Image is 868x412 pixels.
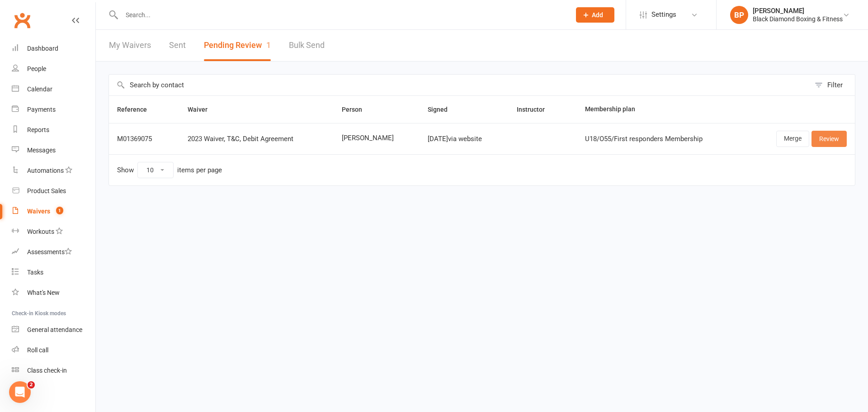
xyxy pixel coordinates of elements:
[12,181,95,201] a: Product Sales
[517,104,555,115] button: Instructor
[177,166,222,174] div: items per page
[342,134,411,142] span: [PERSON_NAME]
[342,104,372,115] button: Person
[109,75,810,95] input: Search by contact
[428,104,458,115] button: Signed
[753,7,843,15] div: [PERSON_NAME]
[12,320,95,340] a: General attendance kiosk mode
[827,80,843,90] div: Filter
[12,222,95,242] a: Workouts
[117,104,157,115] button: Reference
[577,96,745,123] th: Membership plan
[9,381,31,403] iframe: Intercom live chat
[188,106,217,113] span: Waiver
[27,147,56,154] div: Messages
[810,75,855,95] button: Filter
[11,9,33,32] a: Clubworx
[169,30,186,61] a: Sent
[56,207,63,214] span: 1
[576,7,614,23] button: Add
[117,135,171,143] div: M01369075
[12,283,95,303] a: What's New
[27,326,82,333] div: General attendance
[12,79,95,99] a: Calendar
[12,120,95,140] a: Reports
[12,201,95,222] a: Waivers 1
[517,106,555,113] span: Instructor
[266,40,271,50] span: 1
[27,126,49,133] div: Reports
[289,30,325,61] a: Bulk Send
[27,167,64,174] div: Automations
[12,340,95,360] a: Roll call
[12,262,95,283] a: Tasks
[585,135,737,143] div: U18/O55/First responders Membership
[27,106,56,113] div: Payments
[12,161,95,181] a: Automations
[27,248,72,256] div: Assessments
[188,135,325,143] div: 2023 Waiver, T&C, Debit Agreement
[342,106,372,113] span: Person
[28,381,35,388] span: 2
[651,5,676,25] span: Settings
[428,135,500,143] div: [DATE] via website
[27,346,48,354] div: Roll call
[776,131,809,147] a: Merge
[27,228,54,235] div: Workouts
[12,59,95,79] a: People
[592,11,603,19] span: Add
[12,360,95,381] a: Class kiosk mode
[12,99,95,120] a: Payments
[12,242,95,262] a: Assessments
[12,38,95,59] a: Dashboard
[27,367,67,374] div: Class check-in
[188,104,217,115] button: Waiver
[730,6,748,24] div: BP
[27,187,66,194] div: Product Sales
[811,131,847,147] a: Review
[119,9,564,21] input: Search...
[27,208,50,215] div: Waivers
[27,65,46,72] div: People
[117,162,222,178] div: Show
[753,15,843,23] div: Black Diamond Boxing & Fitness
[109,30,151,61] a: My Waivers
[204,30,271,61] button: Pending Review1
[27,289,60,296] div: What's New
[27,85,52,93] div: Calendar
[27,269,43,276] div: Tasks
[117,106,157,113] span: Reference
[428,106,458,113] span: Signed
[12,140,95,161] a: Messages
[27,45,58,52] div: Dashboard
